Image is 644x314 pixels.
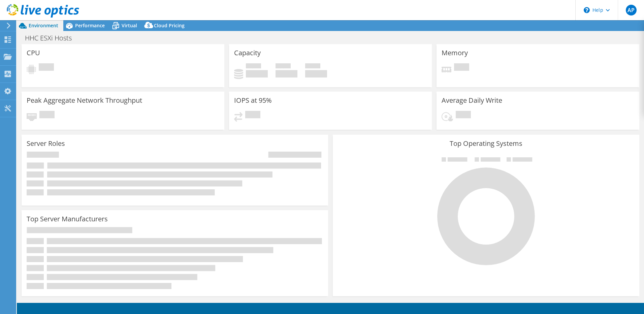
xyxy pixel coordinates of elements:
h4: 0 GiB [276,70,297,77]
span: Total [305,63,320,70]
h4: 0 GiB [305,70,327,77]
h3: Average Daily Write [442,97,502,104]
h3: Top Operating Systems [338,140,634,147]
span: Virtual [122,22,137,29]
h3: Memory [442,49,468,57]
h4: 0 GiB [246,70,268,77]
svg: \n [584,7,590,13]
span: Free [276,63,291,70]
h3: IOPS at 95% [234,97,272,104]
h1: HHC ESXi Hosts [22,34,82,42]
span: Pending [39,111,55,120]
span: Used [246,63,261,70]
span: AP [626,5,637,15]
span: Pending [39,63,54,72]
h3: Server Roles [27,140,65,147]
span: Pending [456,111,471,120]
span: Pending [245,111,260,120]
span: Cloud Pricing [154,22,185,29]
span: Environment [29,22,58,29]
span: Performance [75,22,105,29]
h3: Capacity [234,49,261,57]
h3: Top Server Manufacturers [27,215,108,223]
span: Pending [454,63,469,72]
h3: Peak Aggregate Network Throughput [27,97,142,104]
h3: CPU [27,49,40,57]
